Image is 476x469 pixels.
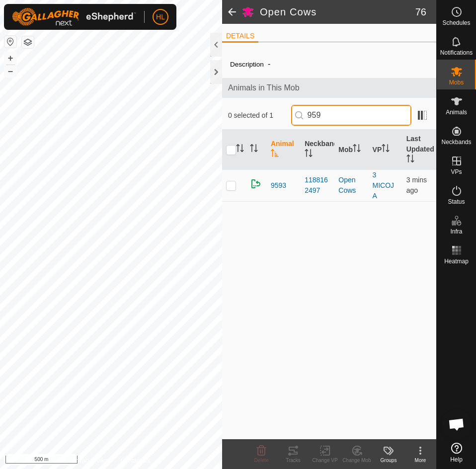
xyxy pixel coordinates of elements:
th: Animal [267,130,301,170]
span: Schedules [442,20,470,26]
span: 0 selected of 1 [228,110,291,121]
p-sorticon: Activate to sort [406,156,414,164]
span: Notifications [440,50,473,56]
th: Last Updated [402,130,436,170]
span: Heatmap [444,258,469,264]
th: VP [369,130,402,170]
div: Change VP [309,457,341,464]
span: Infra [450,229,462,234]
div: Tracks [277,457,309,464]
a: Privacy Policy [72,456,109,465]
span: 76 [415,4,426,19]
p-sorticon: Activate to sort [305,151,313,158]
button: + [4,52,16,64]
span: Mobs [449,79,464,85]
span: VPs [451,169,462,175]
span: 19 Sept 2025, 8:16 am [406,176,427,194]
p-sorticon: Activate to sort [271,151,279,158]
p-sorticon: Activate to sort [250,146,258,154]
p-sorticon: Activate to sort [236,146,244,154]
button: Map Layers [22,36,34,48]
a: Help [437,439,476,467]
div: Open chat [442,409,472,439]
a: 3 MICOJA [373,171,395,200]
div: Change Mob [341,457,373,464]
img: returning on [250,178,262,190]
div: Open Cows [338,175,364,196]
h2: Open Cows [260,6,415,18]
button: Reset Map [4,36,16,48]
th: Mob [334,130,368,170]
span: - [264,56,274,72]
a: Contact Us [121,456,150,465]
input: Search (S) [291,105,411,126]
span: Animals [446,109,467,115]
th: Neckband [301,130,334,170]
span: Neckbands [441,139,471,145]
p-sorticon: Activate to sort [382,146,390,154]
img: Gallagher Logo [12,8,136,26]
span: 9593 [271,180,286,191]
span: Help [450,457,463,463]
span: HL [156,12,165,22]
label: Description [230,61,264,68]
button: – [4,65,16,77]
div: More [404,457,436,464]
span: Status [448,199,465,205]
div: 1188162497 [305,175,330,196]
span: Delete [254,458,269,463]
p-sorticon: Activate to sort [353,146,361,154]
div: Groups [373,457,404,464]
li: DETAILS [222,31,258,43]
span: Animals in This Mob [228,82,430,94]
